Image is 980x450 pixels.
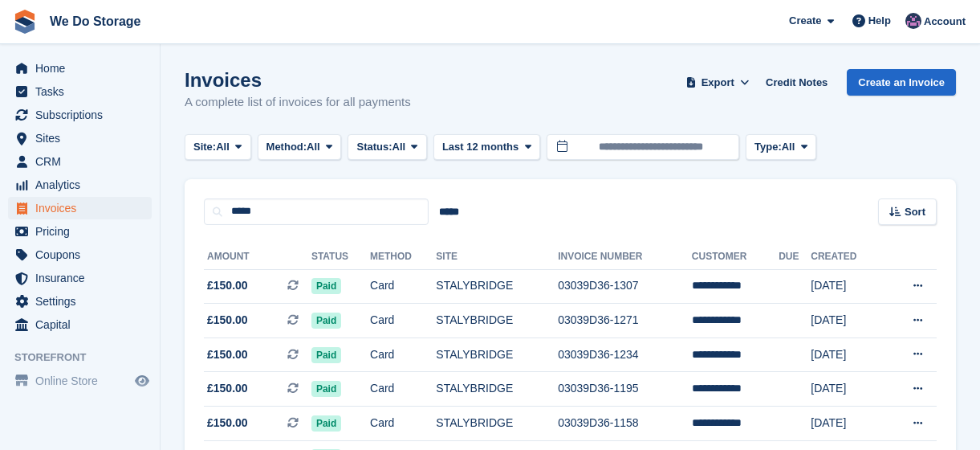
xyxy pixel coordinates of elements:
a: menu [8,290,152,313]
td: [DATE] [811,372,883,407]
span: All [307,139,320,155]
td: STALYBRIDGE [436,337,558,372]
span: Insurance [35,267,132,289]
a: menu [8,197,152,219]
a: menu [8,104,152,126]
span: Last 12 months [442,139,518,155]
span: Analytics [35,174,132,196]
span: £150.00 [207,380,248,397]
a: menu [8,57,152,80]
td: STALYBRIDGE [436,304,558,338]
th: Due [779,244,811,270]
td: 03039D36-1195 [558,372,692,407]
span: Method: [266,139,307,155]
span: Storefront [14,350,160,366]
a: menu [8,150,152,173]
span: CRM [35,150,132,173]
a: menu [8,127,152,149]
span: Subscriptions [35,104,132,126]
td: STALYBRIDGE [436,407,558,441]
p: A complete list of invoices for all payments [185,93,411,112]
span: Capital [35,313,132,336]
td: STALYBRIDGE [436,372,558,407]
a: Create an Invoice [847,69,956,96]
th: Status [311,244,370,270]
span: Paid [311,347,341,363]
button: Type: All [746,134,816,161]
span: All [392,139,406,155]
td: Card [370,407,436,441]
span: £150.00 [207,415,248,432]
span: Help [868,13,891,29]
td: [DATE] [811,269,883,304]
button: Status: All [348,134,426,161]
td: Card [370,372,436,407]
span: Tasks [35,80,132,103]
td: [DATE] [811,407,883,441]
td: 03039D36-1234 [558,337,692,372]
span: £150.00 [207,277,248,294]
a: menu [8,267,152,289]
td: [DATE] [811,337,883,372]
td: 03039D36-1271 [558,304,692,338]
span: Account [924,14,966,30]
td: 03039D36-1307 [558,269,692,304]
span: Status: [356,139,392,155]
span: Sort [905,204,925,220]
img: Wayne Pitt [905,13,921,29]
button: Site: All [185,134,251,161]
span: Paid [311,313,341,329]
span: Paid [311,278,341,294]
td: Card [370,337,436,372]
th: Invoice Number [558,244,692,270]
span: Type: [754,139,782,155]
span: Sites [35,127,132,149]
span: All [782,139,795,155]
td: STALYBRIDGE [436,269,558,304]
span: Paid [311,381,341,397]
th: Customer [692,244,779,270]
a: menu [8,370,152,392]
a: menu [8,243,152,266]
span: Settings [35,290,132,313]
a: Credit Notes [759,69,834,96]
th: Amount [204,244,311,270]
a: Preview store [132,371,152,391]
h1: Invoices [185,69,411,91]
th: Created [811,244,883,270]
button: Method: All [258,134,342,161]
td: Card [370,304,436,338]
th: Site [436,244,558,270]
span: Home [35,57,132,80]
span: Coupons [35,243,132,266]
a: We Do Storage [43,8,148,35]
a: menu [8,174,152,196]
a: menu [8,220,152,243]
span: £150.00 [207,312,248,329]
img: stora-icon-8386f47178a22dfd0bd8f6a31ec36ba5ce8667c1dd55bd0f319d3a0aa187defe.svg [13,10,37,34]
span: All [216,139,230,155]
span: Export [701,75,734,91]
th: Method [370,244,436,270]
td: Card [370,269,436,304]
span: Site: [193,139,216,155]
span: £150.00 [207,346,248,363]
td: 03039D36-1158 [558,407,692,441]
a: menu [8,80,152,103]
a: menu [8,313,152,336]
td: [DATE] [811,304,883,338]
span: Paid [311,415,341,432]
button: Last 12 months [433,134,540,161]
span: Invoices [35,197,132,219]
span: Pricing [35,220,132,243]
button: Export [682,69,753,96]
span: Online Store [35,370,132,392]
span: Create [789,13,821,29]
